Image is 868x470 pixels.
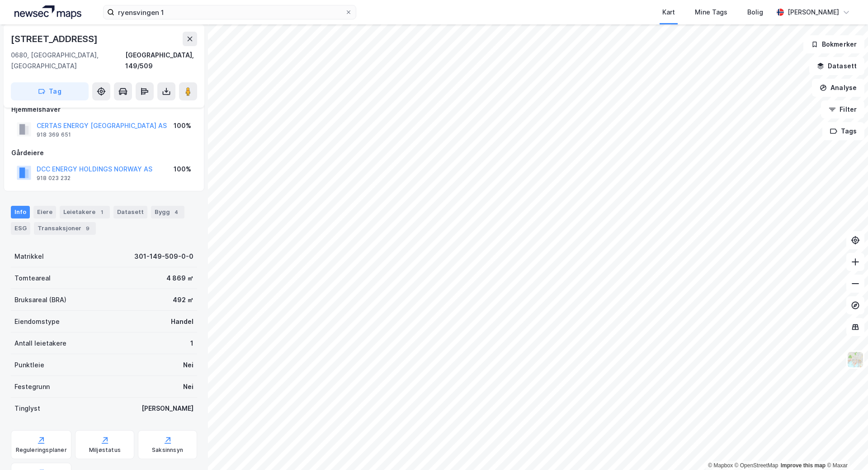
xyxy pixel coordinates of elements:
[14,360,44,370] div: Punktleie
[14,338,66,349] div: Antall leietakere
[142,403,193,414] div: [PERSON_NAME]
[11,32,99,46] div: [STREET_ADDRESS]
[171,316,193,327] div: Handel
[183,360,193,370] div: Nei
[37,131,71,138] div: 918 369 651
[11,82,89,100] button: Tag
[113,206,147,218] div: Datasett
[97,208,106,217] div: 1
[821,100,864,119] button: Filter
[134,251,193,262] div: 301-149-509-0-0
[174,120,191,131] div: 100%
[190,338,193,349] div: 1
[823,427,868,470] div: Kontrollprogram for chat
[735,462,778,469] a: OpenStreetMap
[809,57,864,75] button: Datasett
[803,35,864,53] button: Bokmerker
[11,222,30,235] div: ESG
[812,79,864,97] button: Analyse
[16,446,67,454] div: Reguleringsplaner
[151,206,184,218] div: Bygg
[14,251,44,262] div: Matrikkel
[172,208,181,217] div: 4
[60,206,110,218] div: Leietakere
[152,446,183,454] div: Saksinnsyn
[788,7,839,18] div: [PERSON_NAME]
[37,175,71,182] div: 918 023 232
[11,147,197,158] div: Gårdeiere
[14,273,51,284] div: Tomteareal
[847,351,864,368] img: Z
[14,403,40,414] div: Tinglyst
[166,273,193,284] div: 4 869 ㎡
[183,381,193,392] div: Nei
[781,462,826,469] a: Improve this map
[695,7,727,18] div: Mine Tags
[11,50,125,71] div: 0680, [GEOGRAPHIC_DATA], [GEOGRAPHIC_DATA]
[125,50,197,71] div: [GEOGRAPHIC_DATA], 149/509
[173,294,193,305] div: 492 ㎡
[708,462,733,469] a: Mapbox
[174,164,191,175] div: 100%
[83,224,92,233] div: 9
[662,7,675,18] div: Kart
[14,316,60,327] div: Eiendomstype
[14,5,81,19] img: logo.a4113a55bc3d86da70a041830d287a7e.svg
[14,381,50,392] div: Festegrunn
[14,294,66,305] div: Bruksareal (BRA)
[822,122,864,140] button: Tags
[747,7,763,18] div: Bolig
[823,427,868,470] iframe: Chat Widget
[11,206,30,218] div: Info
[114,5,345,19] input: Søk på adresse, matrikkel, gårdeiere, leietakere eller personer
[33,206,56,218] div: Eiere
[34,222,96,235] div: Transaksjoner
[11,104,197,115] div: Hjemmelshaver
[89,446,121,454] div: Miljøstatus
